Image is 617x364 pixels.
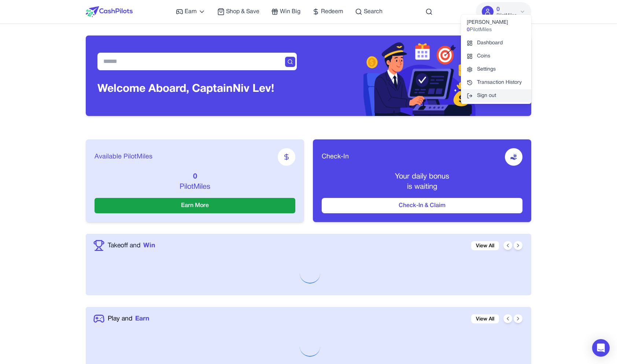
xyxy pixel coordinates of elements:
a: Redeem [312,7,343,16]
a: Shop & Save [217,7,259,16]
span: PilotMiles [470,26,492,34]
button: 0PilotMiles [476,2,531,21]
span: Takeoff and [108,241,140,250]
a: View All [471,241,499,250]
span: Shop & Save [226,7,259,16]
div: [PERSON_NAME] [461,16,531,37]
span: PilotMiles [496,12,517,18]
button: Check-In & Claim [322,198,522,213]
a: Coins [461,50,531,63]
span: Win [143,241,155,250]
span: 0 [467,26,470,34]
p: Your daily bonus [322,172,522,182]
span: Play and [108,314,132,323]
button: Earn More [95,198,295,213]
span: Earn [185,7,197,16]
a: Search [355,7,383,16]
span: is waiting [407,184,437,190]
span: Check-In [322,152,349,162]
button: Sign out [461,89,531,102]
h3: Welcome Aboard, Captain Niv Lev! [97,83,274,96]
img: Header decoration [363,35,476,116]
div: Open Intercom Messenger [592,339,610,357]
img: CashPilots Logo [86,6,133,17]
a: Win Big [271,7,300,16]
a: Dashboard [461,37,531,50]
span: 0 [496,5,500,14]
a: Transaction History [461,76,531,89]
a: Earn [176,7,206,16]
span: Available PilotMiles [95,152,152,162]
span: Search [364,7,383,16]
a: Play andEarn [108,314,149,323]
span: Redeem [321,7,343,16]
p: PilotMiles [95,182,295,192]
img: receive-dollar [510,153,517,161]
p: 0 [95,172,295,182]
a: Takeoff andWin [108,241,155,250]
a: View All [471,314,499,323]
a: Settings [461,63,531,76]
span: Win Big [280,7,300,16]
span: Earn [135,314,149,323]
